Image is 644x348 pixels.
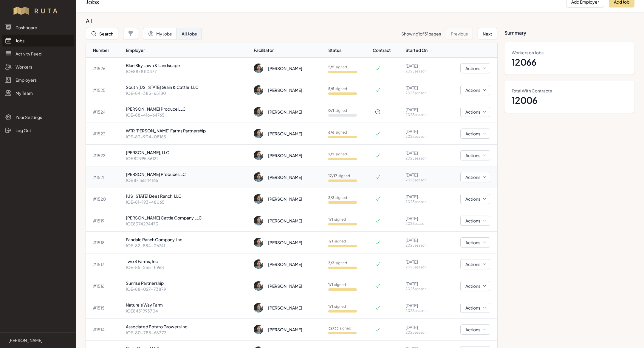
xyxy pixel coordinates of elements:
td: # 1526 [86,58,123,79]
p: [DATE] [405,106,438,112]
dt: Total With Contracts [512,88,627,94]
p: [DATE] [405,237,438,243]
div: [PERSON_NAME] [268,261,302,267]
div: [PERSON_NAME] [268,327,302,332]
p: 2025 season [405,112,438,117]
p: 2025 season [405,134,438,139]
p: signed [328,65,347,69]
p: [DATE] [405,128,438,134]
p: 2025 season [405,308,438,313]
p: [DATE] [405,63,438,69]
p: IOE 82 995 36121 [126,155,249,161]
p: signed [328,326,351,331]
button: Actions [460,172,490,182]
th: Started On [403,43,441,58]
b: 1 / 1 [328,282,333,287]
p: Two S Farms, Inc [126,258,249,264]
a: Workers [2,61,74,73]
button: Previous [446,28,473,39]
p: IOE-88-416-64765 [126,112,249,118]
p: [DATE] [405,281,438,287]
div: [PERSON_NAME] [268,174,302,180]
p: [DATE] [405,85,438,91]
p: signed [328,152,347,157]
button: My Jobs [143,28,177,39]
button: Actions [460,107,490,117]
p: IOE-82-884-06741 [126,242,249,248]
b: 2 / 2 [328,152,334,156]
td: # 1525 [86,79,123,101]
button: Actions [460,281,490,291]
td: # 1518 [86,232,123,253]
p: 2025 season [405,221,438,226]
button: All Jobs [177,28,202,39]
p: IOE-88-027-73879 [126,286,249,292]
b: 0 / 1 [328,108,334,113]
dd: 12066 [512,57,627,67]
b: 5 / 5 [328,86,334,91]
p: signed [328,108,347,113]
p: signed [328,174,350,178]
div: [PERSON_NAME] [268,109,302,115]
button: Search [86,28,118,39]
p: [PERSON_NAME] [8,337,43,343]
td: # 1524 [86,101,123,123]
p: IOE-85-255-11968 [126,264,249,270]
p: 2025 season [405,69,438,74]
div: [PERSON_NAME] [268,65,302,71]
button: Actions [460,150,490,160]
p: IOE-84-385-65180 [126,90,249,96]
button: Actions [460,129,490,139]
span: 31 pages [424,31,441,36]
p: IOE-80-785-68373 [126,330,249,335]
div: [PERSON_NAME] [268,218,302,224]
p: 2025 season [405,199,438,204]
p: signed [328,217,346,222]
button: Actions [460,85,490,95]
p: Showing of [401,31,441,37]
button: Actions [460,63,490,73]
div: [PERSON_NAME] [268,87,302,93]
p: 2025 season [405,91,438,95]
td: # 1519 [86,210,123,232]
h3: Summary [504,17,634,36]
div: [PERSON_NAME] [268,152,302,158]
b: 1 / 1 [328,239,333,243]
p: IOE8878110477 [126,68,249,74]
td: # 1521 [86,166,123,188]
div: [PERSON_NAME] [268,305,302,311]
p: 2025 season [405,287,438,291]
p: South [US_STATE] Grain & Cattle, LLC [126,84,249,90]
td: # 1523 [86,123,123,145]
b: 17 / 17 [328,174,337,178]
p: [PERSON_NAME] Produce LLC [126,106,249,112]
p: [PERSON_NAME], LLC [126,149,249,155]
p: IOE 87 168 44165 [126,177,249,183]
p: [US_STATE] Bees Ranch, LLC [126,193,249,199]
div: [PERSON_NAME] [268,196,302,202]
button: Next [478,28,497,39]
td: # 1522 [86,145,123,166]
dt: Workers on Jobs [512,50,627,55]
p: Associated Potato Growers Inc [126,324,249,330]
p: signed [328,130,347,135]
p: IOE8431993704 [126,308,249,314]
button: Actions [460,237,490,248]
b: 5 / 5 [328,65,334,69]
td: # 1514 [86,319,123,341]
b: 1 / 1 [328,217,333,222]
b: 6 / 6 [328,130,334,134]
a: Log Out [2,124,74,136]
b: 3 / 3 [328,261,334,265]
a: [PERSON_NAME] [5,337,71,343]
th: Status [326,43,372,58]
p: [DATE] [405,215,438,221]
p: 2025 season [405,243,438,248]
b: 1 / 1 [328,304,333,309]
a: My Team [2,87,74,99]
p: signed [328,304,346,309]
p: [DATE] [405,324,438,330]
p: [DATE] [405,150,438,156]
p: 2025 season [405,330,438,335]
td: # 1515 [86,297,123,319]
